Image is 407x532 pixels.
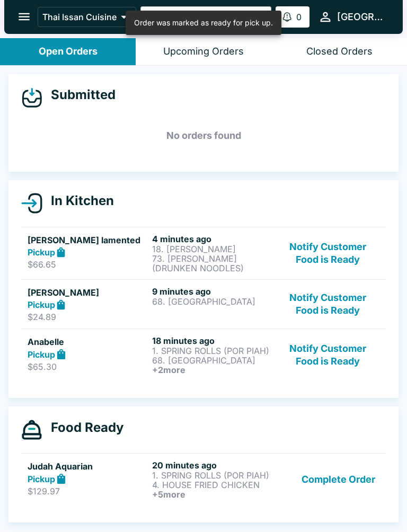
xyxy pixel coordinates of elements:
[28,312,148,322] p: $24.89
[296,12,302,22] p: 0
[21,453,386,506] a: Judah AquarianPickup$129.9720 minutes ago1. SPRING ROLLS (POR PIAH)4. HOUSE FRIED CHICKEN+5moreCo...
[11,3,38,30] button: open drawer
[152,490,272,499] h6: + 5 more
[152,460,272,471] h6: 20 minutes ago
[42,420,123,436] h4: Food Ready
[152,480,272,490] p: 4. HOUSE FRIED CHICKEN
[38,7,136,27] button: Thai Issan Cuisine
[163,46,244,58] div: Upcoming Orders
[152,286,272,297] h6: 9 minutes ago
[21,279,386,329] a: [PERSON_NAME]Pickup$24.899 minutes ago68. [GEOGRAPHIC_DATA]Notify Customer Food is Ready
[152,234,272,244] h6: 4 minutes ago
[152,254,272,273] p: 73. [PERSON_NAME] (DRUNKEN NOODLES)
[152,335,272,346] h6: 18 minutes ago
[42,87,116,103] h4: Submitted
[28,460,148,473] h5: Judah Aquarian
[28,259,148,270] p: $66.65
[337,11,386,23] div: [GEOGRAPHIC_DATA]
[28,335,148,348] h5: Anabelle
[21,227,386,279] a: [PERSON_NAME] lamentedPickup$66.654 minutes ago18. [PERSON_NAME]73. [PERSON_NAME] (DRUNKEN NOODLE...
[152,365,272,375] h6: + 2 more
[297,460,379,499] button: Complete Order
[28,474,55,484] strong: Pickup
[39,46,98,58] div: Open Orders
[21,329,386,381] a: AnabellePickup$65.3018 minutes ago1. SPRING ROLLS (POR PIAH)68. [GEOGRAPHIC_DATA]+2moreNotify Cus...
[152,297,272,306] p: 68. [GEOGRAPHIC_DATA]
[152,244,272,254] p: 18. [PERSON_NAME]
[42,193,114,209] h4: In Kitchen
[152,356,272,365] p: 68. [GEOGRAPHIC_DATA]
[314,5,390,28] button: [GEOGRAPHIC_DATA]
[277,335,379,375] button: Notify Customer Food is Ready
[28,486,148,496] p: $129.97
[28,234,148,246] h5: [PERSON_NAME] lamented
[28,247,55,258] strong: Pickup
[28,349,55,360] strong: Pickup
[277,234,379,273] button: Notify Customer Food is Ready
[28,286,148,299] h5: [PERSON_NAME]
[277,286,379,323] button: Notify Customer Food is Ready
[28,299,55,310] strong: Pickup
[42,12,117,22] p: Thai Issan Cuisine
[152,346,272,356] p: 1. SPRING ROLLS (POR PIAH)
[134,14,273,32] div: Order was marked as ready for pick up.
[28,361,148,372] p: $65.30
[21,117,386,155] h5: No orders found
[152,471,272,480] p: 1. SPRING ROLLS (POR PIAH)
[306,46,373,58] div: Closed Orders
